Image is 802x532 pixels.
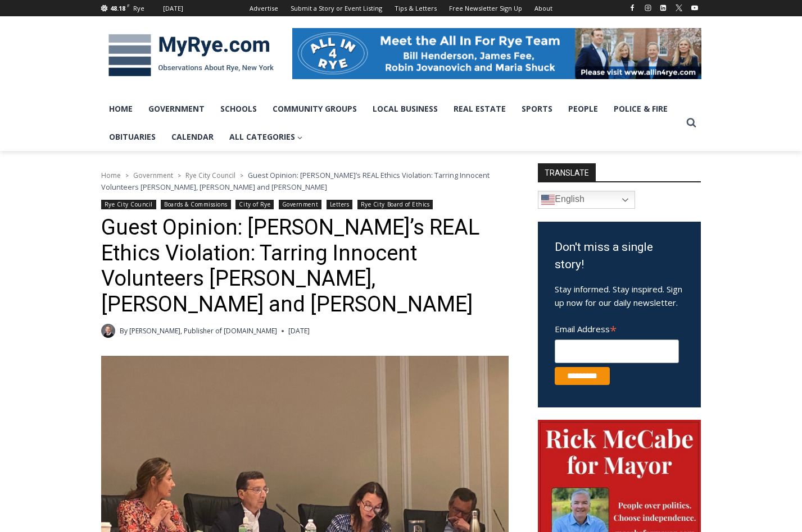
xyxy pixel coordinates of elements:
span: > [125,172,129,180]
button: View Search Form [681,113,701,133]
img: MyRye.com [101,26,281,85]
a: City of Rye [235,200,274,209]
a: Police & Fire [606,95,676,123]
a: Instagram [641,1,655,15]
a: People [560,95,606,123]
a: Facebook [626,1,639,15]
a: YouTube [688,1,701,15]
div: [DATE] [163,3,183,13]
div: Rye [133,3,144,13]
a: Linkedin [656,1,670,15]
a: Schools [212,95,265,123]
h3: Don't miss a single story! [555,239,684,274]
a: [PERSON_NAME], Publisher of [DOMAIN_NAME] [129,326,277,336]
a: Sports [514,95,560,123]
span: Guest Opinion: [PERSON_NAME]’s REAL Ethics Violation: Tarring Innocent Volunteers [PERSON_NAME], ... [101,170,490,191]
a: Government [133,171,173,180]
label: Email Address [555,318,679,338]
time: [DATE] [288,325,310,336]
a: Community Groups [265,95,365,123]
a: Rye City Council [101,200,156,209]
nav: Primary Navigation [101,95,681,152]
a: Real Estate [446,95,514,123]
a: Government [279,200,321,209]
a: English [538,191,635,209]
a: Boards & Commissions [161,200,231,209]
a: Author image [101,324,115,338]
span: F [127,2,130,8]
a: Rye City Board of Ethics [357,200,433,209]
span: All Categories [229,131,303,143]
a: Obituaries [101,123,164,151]
a: Home [101,95,141,123]
nav: Breadcrumbs [101,169,509,192]
a: Calendar [164,123,221,151]
a: Rye City Council [185,171,235,180]
img: en [541,193,555,207]
span: By [120,325,128,336]
a: All Categories [221,123,311,151]
span: > [178,172,181,180]
img: All in for Rye [292,28,701,79]
a: Home [101,171,121,180]
a: Letters [327,200,353,209]
a: Government [141,95,212,123]
h1: Guest Opinion: [PERSON_NAME]’s REAL Ethics Violation: Tarring Innocent Volunteers [PERSON_NAME], ... [101,215,509,317]
a: X [672,1,686,15]
span: 48.18 [110,4,125,12]
p: Stay informed. Stay inspired. Sign up now for our daily newsletter. [555,282,684,309]
strong: TRANSLATE [538,163,596,181]
a: Local Business [365,95,446,123]
span: > [240,172,243,180]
